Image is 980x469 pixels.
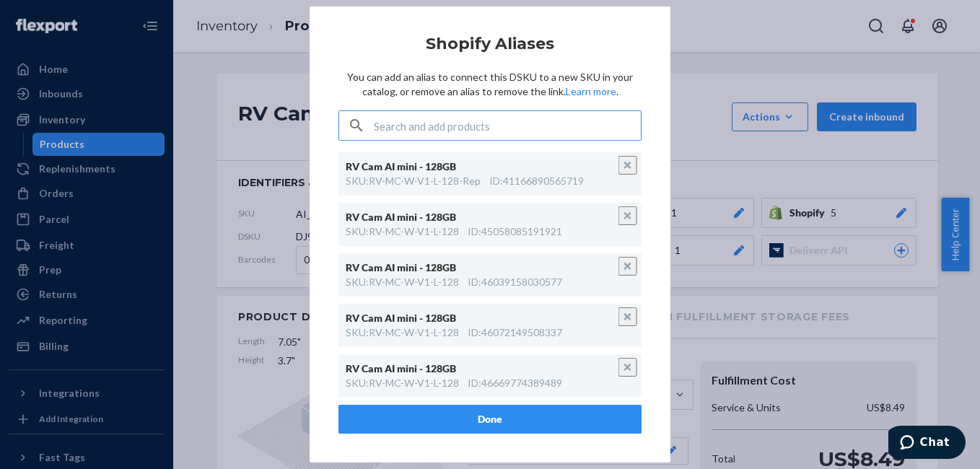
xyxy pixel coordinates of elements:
[618,358,637,377] button: Unlink
[618,307,637,326] button: Unlink
[346,224,459,239] div: SKU : RV-MC-W-V1-L-128
[346,174,481,188] div: SKU : RV-MC-W-V1-L-128-Rep
[338,35,642,53] h2: Shopify Aliases
[346,159,620,174] div: RV Cam AI mini - 128GB
[618,257,637,276] button: Unlink
[346,361,620,376] div: RV Cam AI mini - 128GB
[346,376,459,390] div: SKU : RV-MC-W-V1-L-128
[346,311,620,325] div: RV Cam AI mini - 128GB
[468,325,562,340] div: ID : 46072149508337
[489,174,584,188] div: ID : 41166890565719
[346,210,620,224] div: RV Cam AI mini - 128GB
[618,206,637,225] button: Unlink
[888,426,966,462] iframe: Opens a widget where you can chat to one of our agents
[468,376,562,390] div: ID : 46669774389489
[468,224,562,239] div: ID : 45058085191921
[346,275,459,289] div: SKU : RV-MC-W-V1-L-128
[468,275,562,289] div: ID : 46039158030577
[618,156,637,175] button: Unlink
[374,111,641,140] input: Search and add products
[338,70,642,99] p: You can add an alias to connect this DSKU to a new SKU in your catalog, or remove an alias to rem...
[346,325,459,340] div: SKU : RV-MC-W-V1-L-128
[338,405,642,434] button: Done
[346,260,620,275] div: RV Cam AI mini - 128GB
[566,85,616,97] a: Learn more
